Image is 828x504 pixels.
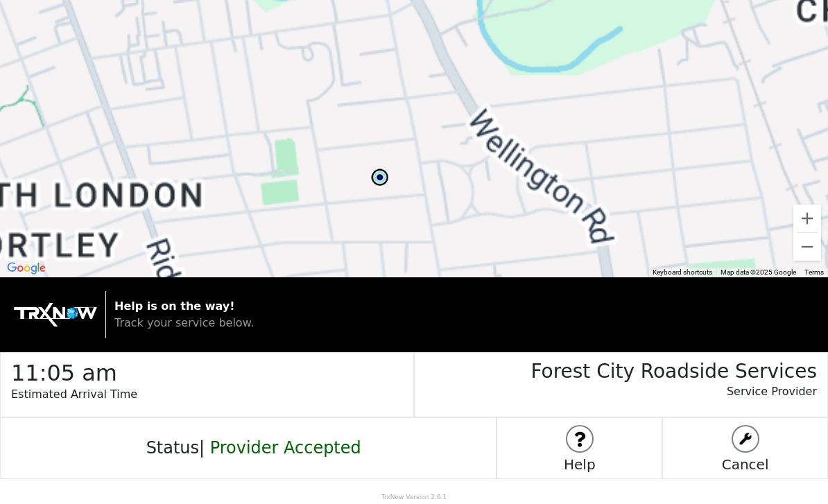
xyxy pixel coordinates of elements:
button: Keyboard shortcuts [653,268,712,277]
button: Zoom in [793,205,821,232]
h5: Cancel [663,456,827,473]
strong: Help is on the way! [114,299,235,313]
h4: Status | [136,438,361,458]
h5: Help [497,456,662,473]
span: Map data ©2025 Google [721,268,796,276]
h2: 11:05 am [11,353,413,386]
img: trx now logo [14,303,97,327]
img: Google [3,259,49,277]
p: Service Provider [415,383,817,414]
img: logo stuff [733,426,758,451]
h3: Forest City Roadside Services [415,353,817,383]
span: Provider Accepted [210,438,361,458]
a: Open this area in Google Maps (opens a new window) [3,259,49,277]
span: Track your service below. [114,316,254,329]
a: Terms (opens in new tab) [804,268,824,276]
img: logo stuff [567,426,592,451]
button: Zoom out [793,233,821,261]
p: Estimated Arrival Time [11,386,413,417]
